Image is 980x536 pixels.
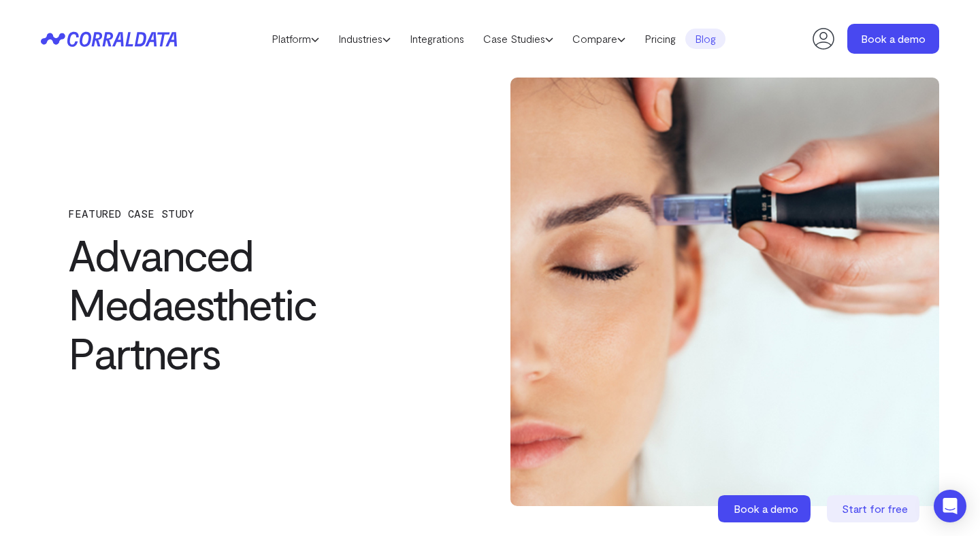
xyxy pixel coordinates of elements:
a: Start for free [827,495,922,522]
a: Blog [685,29,725,49]
a: Compare [563,29,635,49]
a: Platform [262,29,329,49]
a: Industries [329,29,400,49]
span: Start for free [842,502,908,515]
a: Book a demo [718,495,813,522]
div: Open Intercom Messenger [934,490,966,522]
a: Integrations [400,29,474,49]
h1: Advanced Medaesthetic Partners [68,230,442,377]
a: Pricing [635,29,685,49]
a: Book a demo [847,24,939,54]
p: FEATURED CASE STUDY [68,207,442,220]
a: Case Studies [474,29,563,49]
span: Book a demo [734,502,798,515]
